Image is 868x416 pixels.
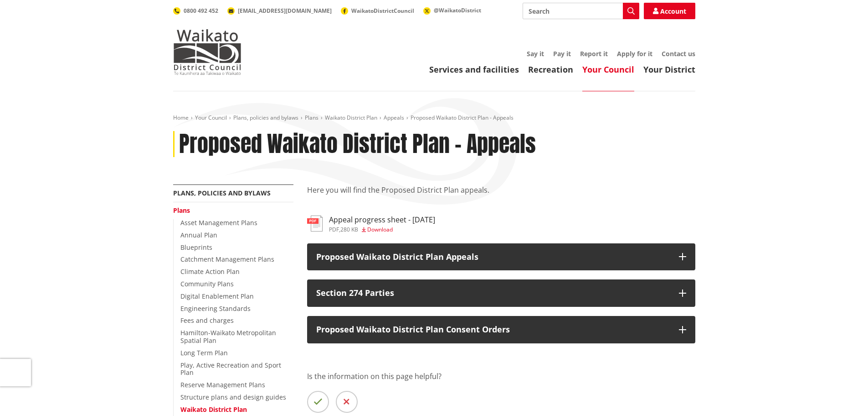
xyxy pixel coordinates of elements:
a: Annual Plan [180,231,217,239]
a: Community Plans [180,279,234,288]
button: Proposed Waikato District Plan Appeals [307,243,695,271]
a: Your Council [582,64,634,75]
a: Pay it [553,49,571,58]
nav: breadcrumb [173,114,695,122]
a: Waikato District Plan [180,405,247,414]
a: Appeal progress sheet - [DATE] pdf,280 KB Download [307,216,435,232]
a: Your Council [195,114,227,121]
a: Account [644,3,695,19]
span: WaikatoDistrictCouncil [351,7,414,15]
a: Catchment Management Plans [180,255,274,263]
a: Asset Management Plans [180,218,257,227]
a: Plans, policies and bylaws [173,189,271,197]
a: Report it [580,49,608,58]
h3: Appeal progress sheet - [DATE] [329,216,435,224]
a: Appeals [384,114,404,121]
span: 0800 492 452 [184,7,218,15]
iframe: Messenger Launcher [826,378,859,411]
img: Waikato District Council - Te Kaunihera aa Takiwaa o Waikato [173,29,241,75]
span: @WaikatoDistrict [434,6,481,14]
img: document-pdf.svg [307,216,323,232]
a: WaikatoDistrictCouncil [341,7,414,15]
a: Fees and charges [180,316,234,325]
a: Services and facilities [429,64,519,75]
input: Search input [523,3,639,19]
a: Blueprints [180,243,212,252]
a: Plans [305,114,318,121]
a: Reserve Management Plans [180,380,265,389]
a: Home [173,114,189,121]
a: Waikato District Plan [325,114,377,121]
a: Apply for it [617,49,652,58]
div: , [329,227,435,232]
a: @WaikatoDistrict [423,6,481,14]
a: Long Term Plan [180,348,228,357]
span: Download [367,226,393,233]
a: Digital Enablement Plan [180,292,254,300]
button: Section 274 Parties [307,279,695,307]
a: Climate Action Plan [180,267,240,276]
button: Proposed Waikato District Plan Consent Orders [307,316,695,343]
a: Hamilton-Waikato Metropolitan Spatial Plan [180,328,276,345]
span: pdf [329,226,339,233]
span: [EMAIL_ADDRESS][DOMAIN_NAME] [238,7,332,15]
a: Engineering Standards [180,304,251,313]
a: Plans [173,206,190,215]
a: Plans, policies and bylaws [233,114,298,121]
a: Play, Active Recreation and Sport Plan [180,361,281,377]
h1: Proposed Waikato District Plan - Appeals [179,131,536,158]
a: [EMAIL_ADDRESS][DOMAIN_NAME] [227,7,332,15]
a: Contact us [662,49,695,58]
p: Here you will find the Proposed District Plan appeals. [307,184,695,206]
a: Your District [643,64,695,75]
span: 280 KB [340,226,358,233]
a: 0800 492 452 [173,7,218,15]
a: Say it [527,49,544,58]
p: Is the information on this page helpful? [307,371,695,382]
a: Recreation [528,64,573,75]
span: Proposed Waikato District Plan - Appeals [411,114,514,121]
p: Proposed Waikato District Plan Consent Orders [316,325,670,334]
a: Structure plans and design guides [180,393,286,401]
p: Proposed Waikato District Plan Appeals [316,253,670,262]
p: Section 274 Parties [316,289,670,298]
